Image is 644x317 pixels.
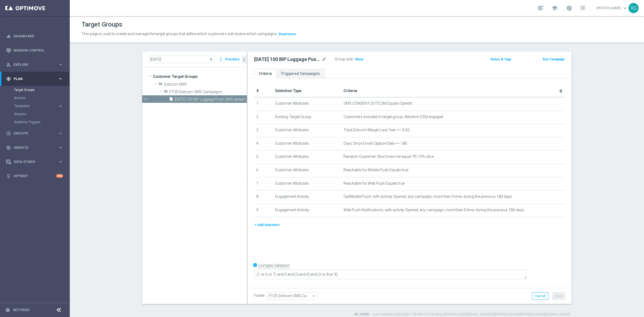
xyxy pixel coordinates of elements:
[6,63,63,67] div: person_search Explore keyboard_arrow_right
[164,82,247,87] span: Dotcom SMS
[622,5,628,11] span: keyboard_arrow_down
[254,124,273,137] td: 3
[82,21,122,28] h1: Target Groups
[276,69,324,78] a: Triggered Campaigns
[278,31,297,37] button: Read more
[209,57,213,61] span: close
[254,56,321,63] h2: [DATE] 100 BIP Luggage Push SMS stream
[175,97,247,102] span: 10.9.25 100 BIP Luggage Push SMS stream
[6,145,63,150] button: track_changes Analyze keyboard_arrow_right
[14,104,58,108] div: Templates
[241,56,247,63] button: chevron_left
[56,174,63,178] div: +10
[14,169,56,183] a: Optibot
[6,160,63,164] button: Data Studio keyboard_arrow_right
[343,181,405,186] span: Reachable for Web Push Equals true
[6,76,11,81] i: gps_fixed
[6,62,11,67] i: person_search
[6,29,63,43] div: Dashboard
[254,222,280,228] button: + Add Selection
[343,154,434,159] span: Random Customer Slice Does not equal 7th 10% slice
[58,159,63,164] i: keyboard_arrow_right
[224,56,240,63] button: Prioritize
[14,29,63,43] a: Dashboard
[254,204,273,217] td: 9
[169,90,247,94] span: FY25 Dotcom SMS Campaigns
[254,85,273,97] th: #
[6,48,63,53] div: Mission Control
[353,57,354,61] label: :
[254,111,273,124] td: 2
[343,128,409,132] span: Total Dotcom Margin Last Year >= $-50
[6,62,58,67] div: Explore
[14,96,56,100] a: Actions
[14,118,69,126] div: Realtime Triggers
[343,194,512,199] span: OptiMobile Push, with activity Opened, any campaign, more than 0 time, during the previous 180 days
[254,97,273,111] td: 1
[254,137,273,151] td: 4
[5,308,10,312] i: settings
[254,293,265,298] label: Folder
[149,56,214,63] input: Quick find group or folder
[14,120,56,124] a: Realtime Triggers
[6,159,58,164] div: Data Studio
[335,57,353,61] label: Group size
[14,110,69,118] div: Streams
[58,131,63,136] i: keyboard_arrow_right
[542,56,565,62] button: Run Campaign
[82,32,277,36] span: This page is used to create and manage the target groups that define which customers will receive...
[254,69,276,78] a: Criteria
[14,94,69,102] div: Actions
[14,112,56,116] a: Streams
[242,57,247,62] i: chevron_left
[6,131,11,136] i: play_circle_outline
[6,34,63,38] button: equalizer Dashboard
[354,312,369,317] label: ID: 12239
[355,57,363,61] span: Show
[343,89,357,93] span: Criteria
[258,263,290,268] label: Complex Selection
[6,145,58,150] div: Analyze
[6,174,63,178] button: lightbulb Optibot +10
[6,77,63,81] button: gps_fixed Plan keyboard_arrow_right
[169,97,173,103] i: insert_drive_file
[58,76,63,81] i: keyboard_arrow_right
[628,3,639,13] div: RG
[273,97,341,111] td: Customer Attributes
[6,131,58,136] div: Execute
[273,164,341,177] td: Customer Attributes
[6,131,63,136] button: play_circle_outline Execute keyboard_arrow_right
[14,104,53,108] span: Templates
[14,77,58,81] span: Plan
[343,208,524,212] span: Web Push Notifications, with activity Opened, any campaign, more than 0 time, during the previous...
[254,191,273,204] td: 8
[6,43,63,57] div: Mission Control
[6,34,11,39] i: equalizer
[254,164,273,177] td: 6
[273,151,341,164] td: Customer Attributes
[343,101,412,106] span: SMS CONSENT DOTCOM Equals OptedIn
[14,63,58,66] span: Explore
[14,43,63,57] a: Mission Control
[6,145,11,150] i: track_changes
[343,141,407,146] span: Days Since Email Capture Date >= 180
[14,88,56,92] a: Target Groups
[532,292,548,300] button: Cancel
[14,132,58,135] span: Execute
[14,104,63,108] button: Templates keyboard_arrow_right
[14,160,58,163] span: Data Studio
[13,308,29,312] a: Settings
[158,82,163,88] i: folder
[254,177,273,191] td: 7
[273,204,341,217] td: Engagement Activity
[58,145,63,150] i: keyboard_arrow_right
[218,56,224,63] i: more_vert
[58,104,63,109] i: keyboard_arrow_right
